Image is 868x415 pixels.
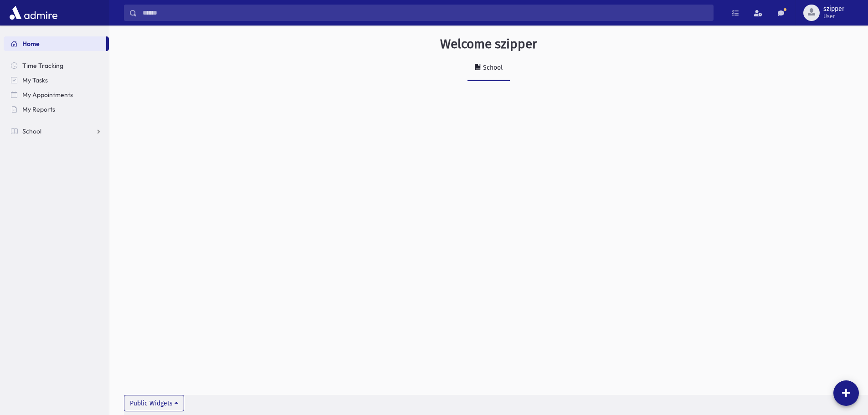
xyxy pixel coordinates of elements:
span: User [823,13,844,20]
span: My Appointments [22,91,73,99]
div: School [481,64,503,72]
span: Home [22,40,40,48]
a: School [467,56,510,81]
span: My Reports [22,105,55,113]
input: Search [137,5,713,21]
a: My Appointments [4,87,109,102]
a: Time Tracking [4,58,109,73]
a: Home [4,36,106,51]
h3: Welcome szipper [440,36,537,52]
a: My Tasks [4,73,109,87]
img: AdmirePro [7,4,60,22]
a: School [4,124,109,138]
span: My Tasks [22,76,48,84]
span: Time Tracking [22,61,63,70]
span: szipper [823,5,844,13]
span: School [22,127,41,135]
a: My Reports [4,102,109,117]
button: Public Widgets [124,395,184,411]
